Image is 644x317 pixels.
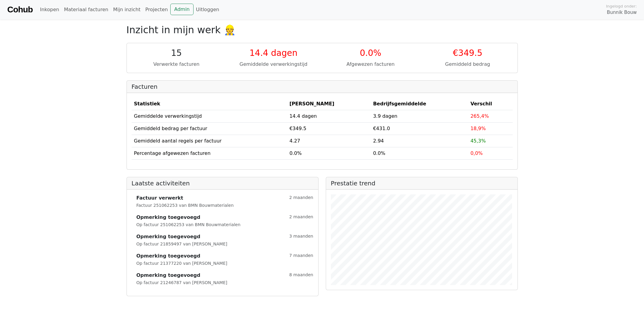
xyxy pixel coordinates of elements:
td: Gemiddelde verwerkingstijd [132,110,287,122]
span: 45,3% [470,138,486,144]
td: Percentage afgewezen facturen [132,147,287,159]
a: Mijn inzicht [111,4,143,16]
small: 3 maanden [289,233,313,240]
span: 18,9% [470,126,486,131]
span: Bunnik Bouw [607,9,637,16]
span: 0,0% [470,150,483,156]
td: €349.5 [287,122,371,135]
td: Gemiddeld aantal regels per factuur [132,135,287,147]
th: Bedrijfsgemiddelde [371,98,468,110]
a: Uitloggen [194,4,222,16]
strong: Opmerking toegevoegd [136,233,200,240]
strong: Opmerking toegevoegd [136,252,200,260]
div: Gemiddelde verwerkingstijd [229,61,319,68]
td: 2.94 [371,135,468,147]
a: Projecten [143,4,170,16]
div: 0.0% [326,48,416,58]
td: €431.0 [371,122,468,135]
div: Verwerkte facturen [132,61,222,68]
th: Verschil [468,98,512,110]
small: Op factuur 21859497 van [PERSON_NAME] [136,242,227,246]
th: [PERSON_NAME] [287,98,371,110]
td: 0.0% [287,147,371,159]
h2: Facturen [132,83,513,90]
small: 8 maanden [289,272,313,279]
a: Cohub [7,2,33,17]
span: 265,4% [470,113,489,119]
div: Gemiddeld bedrag [423,61,513,68]
div: 15 [132,48,222,58]
a: Inkopen [37,4,61,16]
td: 14.4 dagen [287,110,371,122]
strong: Factuur verwerkt [136,194,183,202]
a: Admin [170,4,194,15]
a: Materiaal facturen [62,4,111,16]
strong: Opmerking toegevoegd [136,272,200,279]
div: 14.4 dagen [229,48,319,58]
small: Factuur 251062253 van BMN Bouwmaterialen [136,203,234,208]
div: Afgewezen facturen [326,61,416,68]
td: 0.0% [371,147,468,159]
h2: Prestatie trend [331,180,513,187]
small: Op factuur 21246787 van [PERSON_NAME] [136,280,227,285]
th: Statistiek [132,98,287,110]
strong: Opmerking toegevoegd [136,214,200,221]
small: 7 maanden [289,252,313,260]
small: 2 maanden [289,194,313,202]
td: Gemiddeld bedrag per factuur [132,122,287,135]
small: Op factuur 251062253 van BMN Bouwmaterialen [136,222,241,227]
div: €349.5 [423,48,513,58]
h2: Laatste activiteiten [132,180,313,187]
span: Ingelogd onder: [606,3,637,9]
small: 2 maanden [289,214,313,221]
td: 4.27 [287,135,371,147]
td: 3.9 dagen [371,110,468,122]
h2: Inzicht in mijn werk 👷 [127,24,518,36]
small: Op factuur 21377220 van [PERSON_NAME] [136,261,227,266]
